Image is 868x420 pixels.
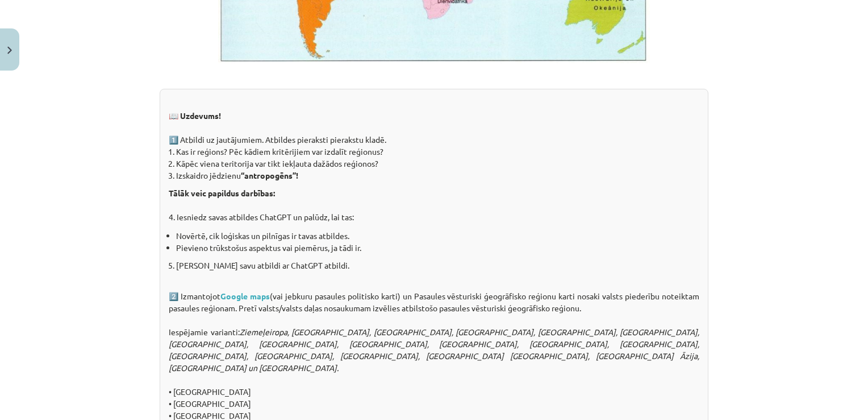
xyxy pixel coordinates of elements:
[176,242,699,254] li: Pievieno trūkstošus aspektus vai piemērus, ja tādi ir.
[176,158,699,170] li: Kāpēc viena teritorija var tikt iekļauta dažādos reģionos?
[169,188,275,198] strong: Tālāk veic papildus darbības:
[176,260,699,271] p: [PERSON_NAME] savu atbildi ar ChatGPT atbildi.
[176,146,699,158] li: Kas ir reģions? Pēc kādiem kritērijiem var izdalīt reģionus?
[169,187,699,223] p: 4. Iesniedz savas atbildes ChatGPT un palūdz, lai tas:
[220,291,270,301] a: Google maps
[7,47,12,54] img: icon-close-lesson-0947bae3869378f0d4975bcd49f059093ad1ed9edebbc8119c70593378902aed.svg
[169,327,699,373] em: Ziemeļeiropa, [GEOGRAPHIC_DATA], [GEOGRAPHIC_DATA], [GEOGRAPHIC_DATA], [GEOGRAPHIC_DATA], [GEOGRA...
[169,110,221,121] strong: 📖 Uzdevums!
[241,170,298,180] strong: “antropogēns”!
[176,170,699,182] li: Izskaidro jēdzienu
[176,230,699,242] li: Novērtē, cik loģiskas un pilnīgas ir tavas atbildes.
